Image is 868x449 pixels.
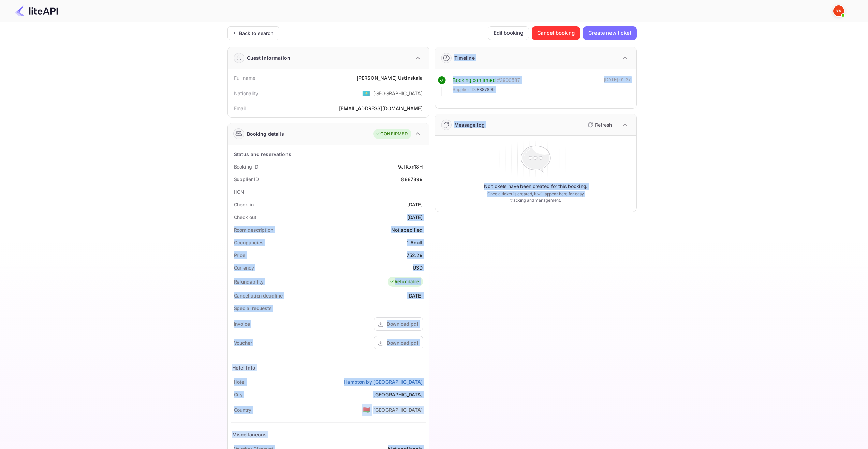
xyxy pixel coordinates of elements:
[234,239,264,246] div: Occupancies
[234,320,250,328] div: Invoice
[234,264,254,271] div: Currency
[232,431,267,438] div: Miscellaneous
[375,131,408,137] div: CONFIRMED
[407,214,423,221] div: [DATE]
[484,183,588,190] p: No tickets have been created for this booking.
[362,87,370,99] span: United States
[234,90,259,97] div: Nationality
[232,364,256,371] div: Hotel Info
[454,54,475,61] div: Timeline
[389,278,420,285] div: Refundable
[454,121,485,128] div: Message log
[234,305,272,312] div: Special requests
[247,54,291,61] div: Guest information
[234,226,273,233] div: Room description
[234,339,252,346] div: Voucher
[407,292,423,299] div: [DATE]
[239,30,274,37] div: Back to search
[234,201,254,208] div: Check-in
[532,26,580,40] button: Cancel booking
[234,292,283,299] div: Cancellation deadline
[247,130,284,137] div: Booking details
[234,378,246,386] div: Hotel
[234,251,246,259] div: Price
[234,176,259,183] div: Supplier ID
[453,76,496,84] div: Booking confirmed
[344,378,423,386] a: Hampton by [GEOGRAPHIC_DATA]
[391,226,423,233] div: Not specified
[477,86,495,93] span: 8887899
[584,119,615,130] button: Refresh
[234,74,255,82] div: Full name
[387,320,418,328] div: Download pdf
[401,176,423,183] div: 8887899
[234,150,291,158] div: Status and reservations
[604,76,631,96] div: [DATE] 01:37
[497,76,520,84] div: # 3900587
[234,391,243,398] div: City
[234,105,246,112] div: Email
[362,404,370,416] span: United States
[833,5,844,16] img: Yandex Support
[387,339,418,346] div: Download pdf
[373,391,423,398] div: [GEOGRAPHIC_DATA]
[373,90,423,97] div: [GEOGRAPHIC_DATA]
[234,188,245,195] div: HCN
[595,121,612,128] p: Refresh
[234,406,251,414] div: Country
[234,163,258,170] div: Booking ID
[357,74,423,82] div: [PERSON_NAME] Ustinskaia
[407,201,423,208] div: [DATE]
[488,26,529,40] button: Edit booking
[339,105,423,112] div: [EMAIL_ADDRESS][DOMAIN_NAME]
[234,214,256,221] div: Check out
[234,278,264,285] div: Refundability
[398,163,423,170] div: 9JlKxn18H
[407,251,423,259] div: 752.29
[373,406,423,414] div: [GEOGRAPHIC_DATA]
[15,5,58,16] img: LiteAPI Logo
[482,191,590,203] p: Once a ticket is created, it will appear here for easy tracking and management.
[407,239,423,246] div: 1 Adult
[413,264,423,271] div: USD
[453,86,476,93] span: Supplier ID:
[583,26,636,40] button: Create new ticket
